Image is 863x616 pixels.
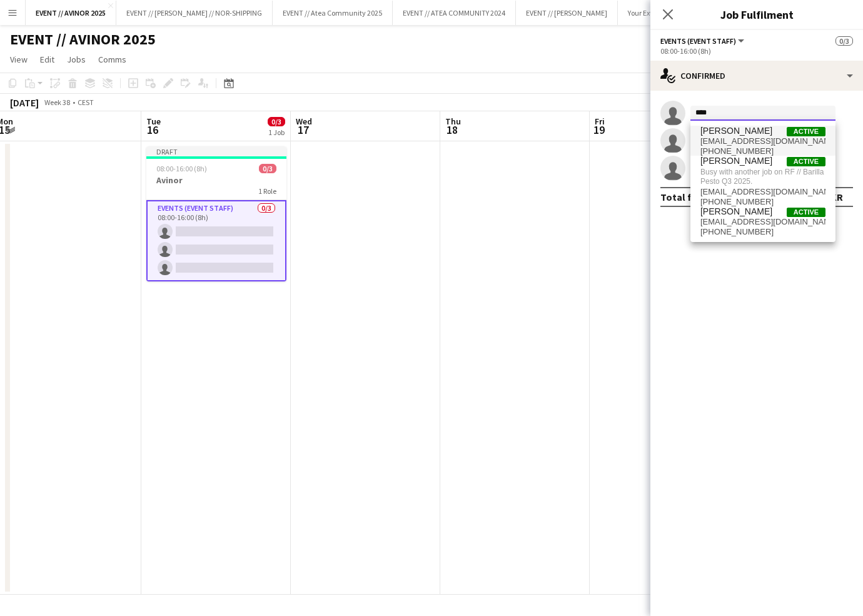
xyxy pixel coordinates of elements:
span: 1 Role [258,186,276,196]
button: EVENT // [PERSON_NAME] [516,1,618,25]
span: 17 [294,123,312,137]
span: 08:00-16:00 (8h) [156,164,207,173]
button: EVENT // AVINOR 2025 [26,1,116,25]
div: CEST [78,98,94,107]
button: Events (Event Staff) [660,36,746,46]
h3: Job Fulfilment [650,6,863,23]
span: Active [787,157,825,166]
div: 08:00-16:00 (8h) [660,46,853,56]
a: Jobs [62,51,91,68]
h1: EVENT // AVINOR 2025 [10,30,156,49]
a: Edit [35,51,59,68]
span: husseinosrs2010@icloud.com [700,136,825,146]
span: View [10,54,28,65]
span: 0/3 [259,164,276,173]
span: Busy with another job on RF // Barilla Pesto Q3 2025. [700,166,825,187]
button: EVENT // [PERSON_NAME] // NOR-SHIPPING [116,1,273,25]
span: 16 [144,123,161,137]
div: Confirmed [650,61,863,91]
span: +4740340567 [700,197,825,207]
a: Comms [93,51,131,68]
span: mahrukh.hussain0512@gmail.com [700,187,825,197]
span: Active [787,208,825,217]
span: Jobs [67,54,86,65]
span: Fri [595,116,605,127]
button: EVENT // ATEA COMMUNITY 2024 [393,1,516,25]
span: Tue [146,116,161,127]
span: Week 38 [41,98,73,107]
span: Active [787,127,825,136]
h3: Avinor [146,174,286,186]
span: +4746670528 [700,146,825,156]
span: 0/3 [268,117,285,126]
span: Hussein Alsaedi [700,126,772,136]
button: Your Extreme 2025 [618,1,696,25]
app-card-role: Events (Event Staff)0/308:00-16:00 (8h) [146,200,286,281]
span: Comms [98,54,126,65]
app-job-card: Draft08:00-16:00 (8h)0/3Avinor1 RoleEvents (Event Staff)0/308:00-16:00 (8h) [146,146,286,281]
div: [DATE] [10,96,39,109]
span: yasminadeeqa@gmail.com [700,217,825,227]
span: 0/3 [835,36,853,46]
span: +4748681076 [700,227,825,237]
span: Yasmina Hussein [700,206,772,217]
a: View [5,51,33,68]
button: EVENT // Atea Community 2025 [273,1,393,25]
span: Events (Event Staff) [660,36,736,46]
div: 1 Job [268,128,285,137]
span: 18 [443,123,461,137]
span: Mahrukh Hussain [700,156,772,166]
span: Edit [40,54,54,65]
span: Thu [445,116,461,127]
span: Wed [296,116,312,127]
div: Draft [146,146,286,156]
span: 19 [593,123,605,137]
div: Total fee [660,191,703,203]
